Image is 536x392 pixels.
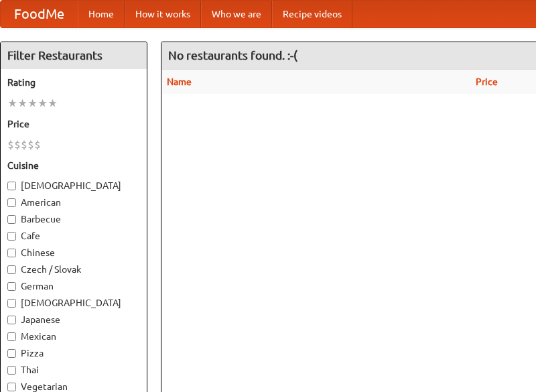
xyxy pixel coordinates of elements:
label: Czech / Slovak [7,263,140,276]
li: ★ [38,96,48,111]
label: Barbecue [7,212,140,226]
li: $ [34,137,41,152]
h4: Filter Restaurants [1,42,147,69]
label: Chinese [7,246,140,259]
li: ★ [27,96,38,111]
li: $ [21,137,27,152]
input: German [7,282,16,291]
input: [DEMOGRAPHIC_DATA] [7,299,16,308]
input: Czech / Slovak [7,265,16,274]
input: [DEMOGRAPHIC_DATA] [7,182,16,190]
li: $ [14,137,21,152]
li: $ [27,137,34,152]
li: ★ [48,96,58,111]
input: Mexican [7,332,16,341]
label: [DEMOGRAPHIC_DATA] [7,296,140,310]
label: Pizza [7,346,140,360]
input: Cafe [7,232,16,241]
h5: Cuisine [7,159,140,172]
input: Chinese [7,249,16,257]
a: FoodMe [1,1,78,27]
input: Barbecue [7,215,16,224]
label: Cafe [7,229,140,243]
label: Mexican [7,330,140,343]
label: American [7,196,140,209]
li: ★ [17,96,27,111]
h5: Rating [7,76,140,89]
input: Pizza [7,349,16,358]
a: Name [167,76,192,87]
label: Japanese [7,313,140,326]
a: How it works [125,1,201,27]
input: Vegetarian [7,383,16,391]
input: American [7,198,16,207]
a: Price [476,76,498,87]
a: Home [78,1,125,27]
a: Recipe videos [272,1,352,27]
input: Thai [7,366,16,375]
ng-pluralize: No restaurants found. :-( [168,49,297,62]
li: ★ [7,96,17,111]
a: Who we are [201,1,272,27]
label: German [7,279,140,293]
li: $ [7,137,14,152]
label: Thai [7,363,140,377]
h5: Price [7,117,140,131]
input: Japanese [7,316,16,324]
label: [DEMOGRAPHIC_DATA] [7,179,140,192]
